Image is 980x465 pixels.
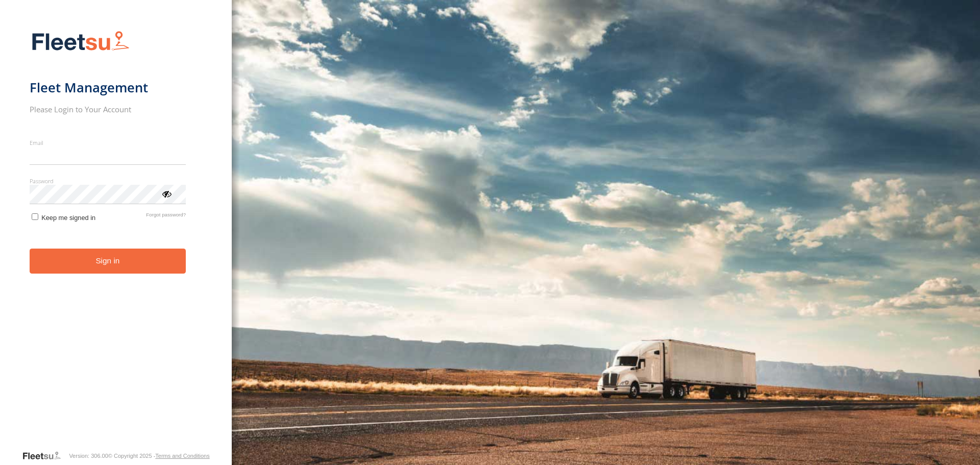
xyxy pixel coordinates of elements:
[30,249,186,274] button: Sign in
[108,453,210,459] div: © Copyright 2025 -
[41,214,95,222] span: Keep me signed in
[30,79,186,96] h1: Fleet Management
[146,212,186,222] a: Forgot password?
[161,188,171,199] div: ViewPassword
[155,453,209,459] a: Terms and Conditions
[30,177,186,185] label: Password
[22,451,69,461] a: Visit our Website
[32,213,38,220] input: Keep me signed in
[30,104,186,114] h2: Please Login to Your Account
[30,29,132,55] img: Fleetsu
[30,139,186,146] label: Email
[69,453,108,459] div: Version: 306.00
[30,25,203,450] form: main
